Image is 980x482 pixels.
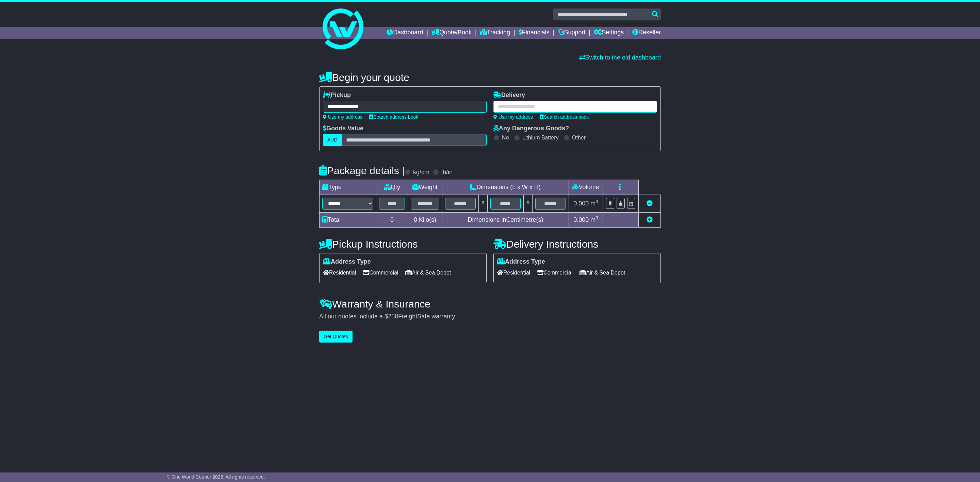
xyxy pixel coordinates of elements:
[595,199,598,204] sup: 3
[413,169,429,176] label: kg/cm
[414,216,417,223] span: 0
[363,267,398,278] span: Commercial
[594,27,624,39] a: Settings
[497,267,530,278] span: Residential
[376,213,408,228] td: 0
[572,134,586,141] label: Other
[387,27,423,39] a: Dashboard
[537,267,572,278] span: Commercial
[493,125,569,132] label: Any Dangerous Goods?
[595,215,598,220] sup: 3
[590,200,598,207] span: m
[573,200,589,207] span: 0.000
[519,27,550,39] a: Financials
[497,258,545,266] label: Address Type
[319,313,661,320] div: All our quotes include a $ FreightSafe warranty.
[319,331,353,343] button: Get Quotes
[323,258,371,266] label: Address Type
[431,27,472,39] a: Quote/Book
[323,125,363,132] label: Goods Value
[569,180,603,195] td: Volume
[320,180,376,195] td: Type
[320,213,376,228] td: Total
[167,474,265,480] span: © One World Courier 2025. All rights reserved.
[480,27,510,39] a: Tracking
[493,92,525,99] label: Delivery
[319,165,405,176] h4: Package details |
[323,134,342,146] label: AUD
[524,195,533,213] td: x
[408,213,442,228] td: Kilo(s)
[647,216,653,223] a: Add new item
[405,267,451,278] span: Air & Sea Depot
[502,134,509,141] label: No
[323,92,351,99] label: Pickup
[442,213,569,228] td: Dimensions in Centimetre(s)
[647,200,653,207] a: Remove this item
[442,180,569,195] td: Dimensions (L x W x H)
[540,114,589,120] a: Search address book
[579,267,625,278] span: Air & Sea Depot
[573,216,589,223] span: 0.000
[408,180,442,195] td: Weight
[319,298,661,310] h4: Warranty & Insurance
[319,72,661,83] h4: Begin your quote
[369,114,418,120] a: Search address book
[632,27,661,39] a: Reseller
[441,169,453,176] label: lb/in
[590,216,598,223] span: m
[579,54,661,61] a: Switch to the old dashboard
[522,134,559,141] label: Lithium Battery
[376,180,408,195] td: Qty
[388,313,398,320] span: 250
[493,114,533,120] a: Use my address
[558,27,585,39] a: Support
[323,114,362,120] a: Use my address
[478,195,487,213] td: x
[323,267,356,278] span: Residential
[493,238,661,250] h4: Delivery Instructions
[319,238,487,250] h4: Pickup Instructions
